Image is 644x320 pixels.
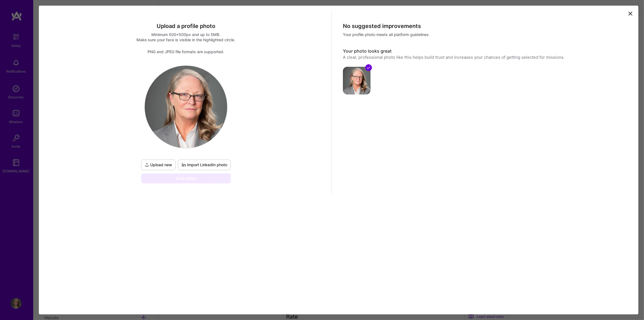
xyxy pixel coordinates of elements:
div: To import a profile photo add your LinkedIn URL to your profile. [178,160,231,170]
span: Upload new [145,162,172,168]
div: logoUpload newImport LinkedIn photoSave photo [140,65,232,183]
span: Import LinkedIn photo [182,162,227,168]
button: Import LinkedIn photo [178,160,231,170]
img: logo [145,66,227,148]
div: Upload a profile photo [45,22,327,30]
div: Your profile photo meets all platform guidelines [343,32,626,37]
div: Minimum 500x500px and up to 5MB. [45,32,327,37]
div: A clear, professional photo like this helps build trust and increases your chances of getting sel... [343,54,626,60]
i: icon LinkedInDarkV2 [182,163,186,167]
div: No suggested improvements [343,22,626,30]
img: avatar [343,67,371,94]
h3: Your photo looks great [343,48,626,54]
div: PNG and JPEG file formats are supported. [45,49,327,54]
div: Make sure your face is visible in the highlighted circle. [45,37,327,42]
i: icon UploadDark [145,163,149,167]
button: Upload new [141,160,176,170]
